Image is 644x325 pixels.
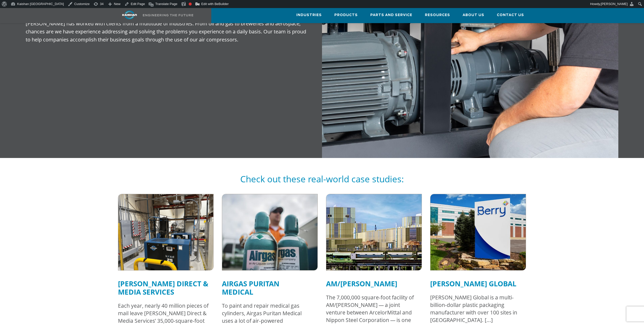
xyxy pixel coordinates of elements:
[326,279,397,288] a: AM/[PERSON_NAME]
[111,11,148,19] img: kaishan logo
[334,8,358,22] a: Products
[425,8,450,22] a: Resources
[430,294,521,324] div: [PERSON_NAME] Global is a multi-billion-dollar plastic packaging manufacturer with over 100 sites...
[26,20,309,44] p: [PERSON_NAME] has worked with clients from a multitude of industries. From oil and gas to breweri...
[601,2,628,6] span: [PERSON_NAME]
[497,8,524,22] a: Contact Us
[430,279,516,288] a: [PERSON_NAME] Global
[222,279,279,297] a: Airgas Puritan Medical
[430,194,526,270] img: berry global
[497,12,524,18] span: Contact Us
[189,3,192,6] div: Focus keyphrase not set
[425,12,450,18] span: Resources
[370,8,412,22] a: Parts and Service
[113,190,218,274] img: Untitled-design-88.png
[463,12,484,18] span: About Us
[326,194,422,270] img: am ns calvert steel skyline
[111,8,200,23] a: Kaishan USA
[296,8,322,22] a: Industries
[143,14,193,16] img: Engineering the future
[463,8,484,22] a: About Us
[114,174,530,184] h5: Check out these real-world case studies:
[222,194,317,270] img: airgas puritan medial
[296,12,322,18] span: Industries
[118,279,208,297] a: [PERSON_NAME] Direct & Media Services
[370,12,412,18] span: Parts and Service
[334,12,358,18] span: Products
